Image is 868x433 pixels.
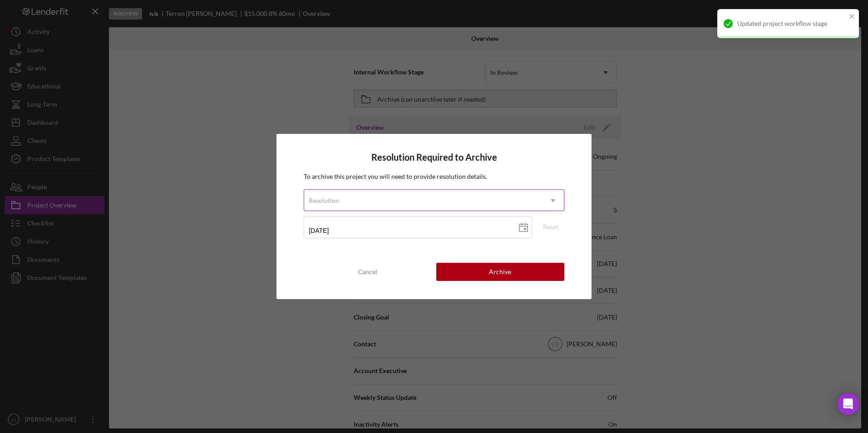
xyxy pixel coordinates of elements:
div: Cancel [358,263,377,281]
p: To archive this project you will need to provide resolution details. [304,172,564,182]
button: Reset [537,220,564,234]
div: Reset [543,220,558,234]
div: Resolution [309,197,339,204]
div: Updated project workflow stage [737,20,846,27]
button: Cancel [304,263,432,281]
h4: Resolution Required to Archive [304,152,564,162]
div: Open Intercom Messenger [837,393,859,415]
button: Archive [436,263,564,281]
button: close [849,13,855,21]
div: Archive [489,263,511,281]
